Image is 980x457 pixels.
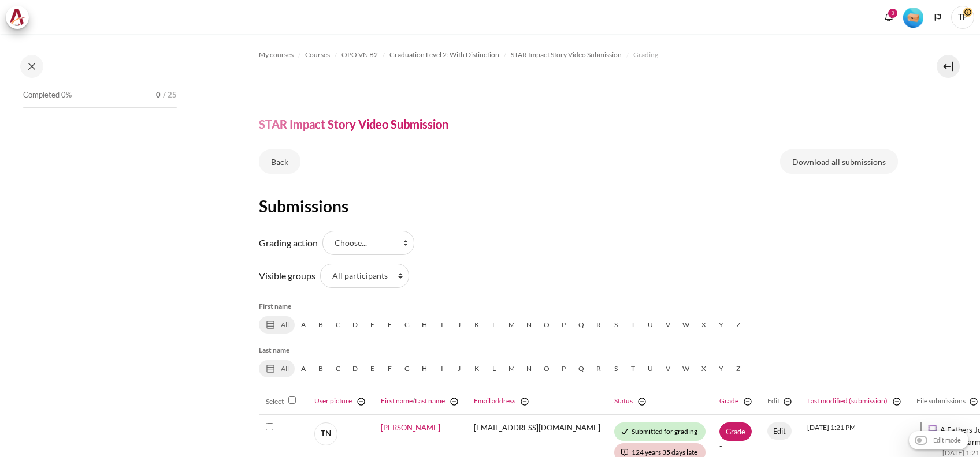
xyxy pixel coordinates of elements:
[634,396,648,407] a: Hide Status
[295,316,312,334] a: A
[381,396,413,405] a: First name
[966,396,979,407] a: Hide File submissions
[6,6,35,29] a: Architeck Architeck
[399,360,416,377] a: G
[314,422,342,445] a: TN
[555,360,573,377] a: P
[415,396,445,405] a: Last name
[433,360,451,377] a: I
[295,360,312,377] a: A
[712,316,730,334] a: Y
[633,48,658,62] a: Grading
[951,6,974,29] span: TP
[712,360,730,377] a: Y
[677,316,695,334] a: W
[485,316,503,334] a: L
[730,360,747,377] a: Z
[23,87,177,119] a: Completed 0% 0 / 25
[259,316,295,334] a: All
[341,50,378,60] span: OPO VN B2
[677,360,695,377] a: W
[259,196,898,216] h2: Submissions
[760,389,800,415] th: Edit
[468,316,485,334] a: K
[389,50,499,60] span: Graduation Level 2: With Distinction
[416,316,433,334] a: H
[468,360,485,377] a: K
[329,316,347,334] a: C
[517,396,530,407] a: Hide Email address
[163,89,177,101] span: / 25
[259,389,307,415] th: Select
[888,9,897,18] div: 3
[633,50,658,60] span: Grading
[614,422,706,441] div: Submitted for grading
[929,9,946,26] button: Languages
[573,360,590,377] a: Q
[259,48,294,62] a: My courses
[347,360,364,377] a: D
[312,316,329,334] a: B
[642,316,659,334] a: U
[259,149,300,174] a: Back
[451,360,468,377] a: J
[259,117,448,132] h4: STAR Impact Story Video Submission
[399,316,416,334] a: G
[312,360,329,377] a: B
[381,316,399,334] a: F
[951,6,974,29] a: User menu
[642,360,659,377] a: U
[625,316,642,334] a: T
[903,8,923,28] img: Level #1
[364,316,381,334] a: E
[259,50,294,60] span: My courses
[555,316,573,334] a: P
[538,316,555,334] a: O
[590,360,607,377] a: R
[891,396,903,407] img: switch_minus
[474,396,515,405] a: Email address
[880,9,897,26] div: Show notification window with 3 new notifications
[511,50,622,60] span: STAR Impact Story Video Submission
[573,316,590,334] a: Q
[341,48,378,62] a: OPO VN B2
[730,316,747,334] a: Z
[314,396,352,405] a: User picture
[288,396,296,404] input: Select all
[695,316,712,334] a: X
[779,396,793,407] a: Hide Edit
[9,9,25,26] img: Architeck
[659,316,677,334] a: V
[259,269,315,283] label: Visible groups
[927,425,938,437] img: A Fathers Journey Guiding with Love, Not Pressure-Pharmacist or Veterinarian?.mp4
[23,89,72,101] span: Completed 0%
[416,360,433,377] a: H
[353,396,367,407] a: Hide User picture
[389,48,499,62] a: Graduation Level 2: With Distinction
[521,316,538,334] a: N
[625,360,642,377] a: T
[446,396,460,407] a: Hide Full name
[364,360,381,377] a: E
[347,316,364,334] a: D
[305,48,330,62] a: Courses
[314,422,337,445] span: TN
[636,396,648,407] img: switch_minus
[782,396,793,407] img: switch_minus
[614,396,633,405] a: Status
[719,422,752,441] a: Grade
[259,236,318,250] label: Grading action
[381,360,399,377] a: F
[968,396,979,407] img: switch_minus
[780,149,898,174] a: Download all submissions
[259,301,898,312] h5: First name
[742,396,753,407] img: switch_minus
[305,50,330,60] span: Courses
[807,396,888,405] a: Last modified (submission)
[590,316,607,334] a: R
[503,316,521,334] a: M
[503,360,521,377] a: M
[659,360,677,377] a: V
[485,360,503,377] a: L
[511,48,622,62] a: STAR Impact Story Video Submission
